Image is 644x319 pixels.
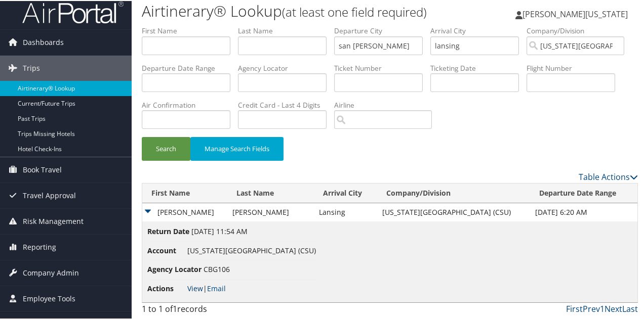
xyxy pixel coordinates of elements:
[23,234,56,259] span: Reporting
[191,225,248,235] span: [DATE] 11:54 AM
[334,99,439,109] label: Airline
[605,302,622,313] a: Next
[142,202,227,220] td: [PERSON_NAME]
[238,99,334,109] label: Credit Card - Last 4 Digits
[190,136,284,160] button: Manage Search Fields
[187,245,316,254] span: [US_STATE][GEOGRAPHIC_DATA] (CSU)
[147,263,202,274] span: Agency Locator
[622,302,638,313] a: Last
[23,156,62,181] span: Book Travel
[142,99,238,109] label: Air Confirmation
[207,283,226,292] a: Email
[204,263,230,273] span: CBG106
[583,302,600,313] a: Prev
[142,62,238,72] label: Departure Date Range
[173,302,177,313] span: 1
[530,183,637,202] th: Departure Date Range: activate to sort column ascending
[147,225,189,236] span: Return Date
[566,302,583,313] a: First
[238,62,334,72] label: Agency Locator
[334,62,430,72] label: Ticket Number
[530,202,637,220] td: [DATE] 6:20 AM
[579,170,638,181] a: Table Actions
[282,3,427,19] small: (at least one field required)
[238,25,334,35] label: Last Name
[314,202,377,220] td: Lansing
[522,8,628,19] span: [PERSON_NAME][US_STATE]
[430,25,527,35] label: Arrival City
[142,25,238,35] label: First Name
[142,302,255,319] div: 1 to 1 of records
[334,25,430,35] label: Departure City
[600,302,605,313] a: 1
[227,202,314,220] td: [PERSON_NAME]
[187,283,226,292] span: |
[23,208,84,233] span: Risk Management
[23,285,75,310] span: Employee Tools
[527,62,623,72] label: Flight Number
[377,183,530,202] th: Company/Division
[147,244,185,255] span: Account
[377,202,530,220] td: [US_STATE][GEOGRAPHIC_DATA] (CSU)
[227,183,314,202] th: Last Name: activate to sort column ascending
[23,259,79,285] span: Company Admin
[314,183,377,202] th: Arrival City: activate to sort column ascending
[23,182,76,207] span: Travel Approval
[142,183,227,202] th: First Name: activate to sort column ascending
[527,25,632,35] label: Company/Division
[23,55,40,80] span: Trips
[142,136,190,160] button: Search
[430,62,527,72] label: Ticketing Date
[23,29,64,54] span: Dashboards
[147,282,185,293] span: Actions
[187,283,203,292] a: View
